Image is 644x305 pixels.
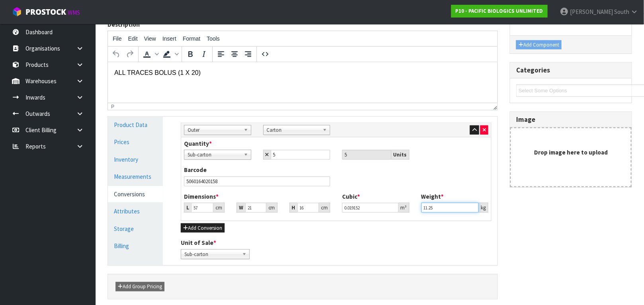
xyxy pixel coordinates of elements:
[266,203,278,213] div: cm
[162,35,176,42] span: Insert
[184,139,212,148] label: Quantity
[181,223,225,233] button: Add Conversion
[181,239,216,247] label: Unit of Sale
[421,203,479,213] input: Weight
[614,8,629,16] span: South
[184,47,197,61] button: Bold
[184,166,207,174] label: Barcode
[160,47,180,61] div: Background color
[25,7,66,17] span: ProStock
[108,186,163,202] a: Conversions
[399,203,409,213] div: m³
[292,204,296,211] strong: H
[213,203,225,213] div: cm
[191,203,213,213] input: Length
[110,47,123,61] button: Undo
[12,7,22,17] img: cube-alt.png
[108,168,163,185] a: Measurements
[456,8,543,14] strong: P10 - PACIFIC BIOLOGICS UNLIMITED
[516,40,562,50] button: Add Component
[108,151,163,168] a: Inventory
[245,203,266,213] input: Width
[570,8,613,16] span: [PERSON_NAME]
[128,35,138,42] span: Edit
[271,150,331,160] input: Child Qty
[421,192,444,201] label: Weight
[241,47,255,61] button: Align right
[516,66,626,74] h3: Categories
[342,192,360,201] label: Cubic
[393,151,407,158] strong: Units
[479,203,488,213] div: kg
[113,35,122,42] span: File
[188,125,241,135] span: Outer
[258,47,272,61] button: Source code
[197,47,211,61] button: Italic
[108,62,497,103] iframe: Rich Text Area. Press ALT-0 for help.
[534,149,608,156] strong: Drop image here to upload
[516,116,626,123] h3: Image
[108,203,163,219] a: Attributes
[239,204,243,211] strong: W
[184,176,330,186] input: Barcode
[108,134,163,150] a: Prices
[111,104,114,109] div: p
[342,150,391,160] input: Unit Qty
[214,47,228,61] button: Align left
[140,47,160,61] div: Text color
[342,203,399,213] input: Cubic
[108,20,140,29] label: Description
[108,238,163,254] a: Billing
[68,9,80,16] small: WMS
[184,250,239,259] span: Sub-carton
[207,35,220,42] span: Tools
[123,47,137,61] button: Redo
[108,117,163,133] a: Product Data
[184,192,219,201] label: Dimensions
[491,103,498,110] div: Resize
[267,125,320,135] span: Carton
[228,47,241,61] button: Align center
[183,35,200,42] span: Format
[298,203,319,213] input: Height
[115,282,164,291] button: Add Group Pricing
[108,221,163,237] a: Storage
[188,150,241,160] span: Sub-carton
[319,203,330,213] div: cm
[451,5,548,18] a: P10 - PACIFIC BIOLOGICS UNLIMITED
[144,35,156,42] span: View
[186,204,189,211] strong: L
